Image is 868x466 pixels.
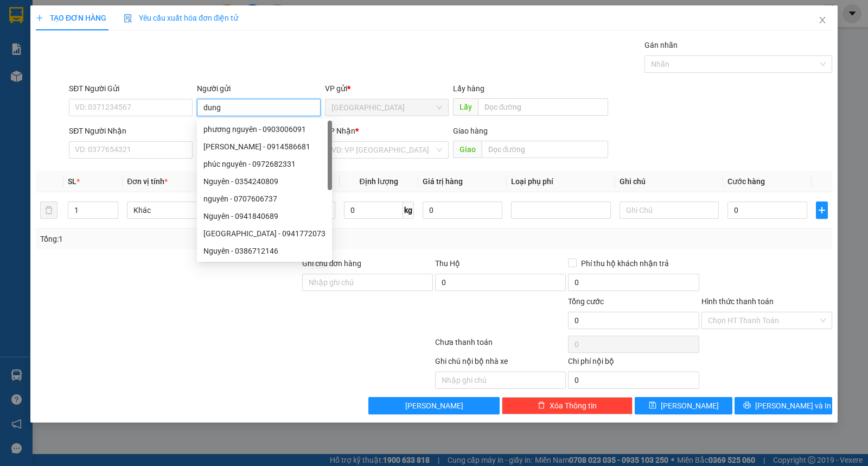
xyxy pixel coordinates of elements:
[816,206,827,215] span: plus
[75,77,144,89] li: VP Buôn Mê Thuột
[127,177,168,186] span: Đơn vị tính
[5,5,43,43] img: logo.jpg
[453,141,482,158] span: Giao
[816,201,828,219] button: plus
[203,141,325,153] div: [PERSON_NAME] - 0914586681
[69,125,193,137] div: SĐT Người Nhận
[453,84,484,93] span: Lấy hàng
[5,77,75,112] li: VP [GEOGRAPHIC_DATA]
[203,175,325,187] div: Nguyên - 0354240809
[403,201,414,219] span: kg
[701,297,774,306] label: Hình thức thanh toán
[649,401,656,410] span: save
[423,201,502,219] input: 0
[482,141,609,158] input: Dọc đường
[203,158,325,170] div: phúc nguyên - 0972682331
[507,171,615,192] th: Loại phụ phí
[743,401,751,410] span: printer
[360,177,398,186] span: Định lượng
[755,400,831,412] span: [PERSON_NAME] và In
[577,257,673,269] span: Phí thu hộ khách nhận trả
[435,355,566,371] div: Ghi chú nội bộ nhà xe
[197,173,332,190] div: Nguyên - 0354240809
[568,355,699,371] div: Chi phí nội bộ
[818,16,827,24] span: close
[435,259,460,268] span: Thu Hộ
[620,201,719,219] input: Ghi Chú
[69,83,193,95] div: SĐT Người Gửi
[405,400,463,412] span: [PERSON_NAME]
[661,400,719,412] span: [PERSON_NAME]
[197,207,332,225] div: Nguyên - 0941840689
[197,155,332,173] div: phúc nguyên - 0972682331
[727,177,765,186] span: Cước hàng
[124,14,238,22] span: Yêu cầu xuất hóa đơn điện tử
[550,400,597,412] span: Xóa Thông tin
[36,14,43,22] span: plus
[40,233,336,245] div: Tổng: 1
[538,401,545,410] span: delete
[644,41,678,49] label: Gán nhãn
[203,210,325,222] div: Nguyên - 0941840689
[302,274,433,291] input: Ghi chú đơn hàng
[807,5,838,36] button: Close
[124,14,132,23] img: icon
[453,98,478,116] span: Lấy
[203,123,325,135] div: phương nguyên - 0903006091
[478,98,609,116] input: Dọc đường
[434,336,567,355] div: Chưa thanh toán
[325,83,449,95] div: VP gửi
[36,14,106,22] span: TẠO ĐƠN HÀNG
[368,397,499,414] button: [PERSON_NAME]
[423,177,463,186] span: Giá trị hàng
[40,201,58,219] button: delete
[568,297,604,306] span: Tổng cước
[203,245,325,257] div: Nguyên - 0386712146
[68,177,76,186] span: SL
[435,371,566,389] input: Nhập ghi chú
[5,5,157,64] li: [GEOGRAPHIC_DATA]
[502,397,633,414] button: deleteXóa Thông tin
[331,99,442,116] span: Sài Gòn
[635,397,732,414] button: save[PERSON_NAME]
[302,259,362,268] label: Ghi chú đơn hàng
[453,127,488,135] span: Giao hàng
[615,171,724,192] th: Ghi chú
[735,397,832,414] button: printer[PERSON_NAME] và In
[203,193,325,205] div: nguyên - 0707606737
[197,225,332,242] div: Thảo Nguyên - 0941772073
[197,83,321,95] div: Người gửi
[197,138,332,155] div: Anh Nguyên - 0914586681
[197,242,332,260] div: Nguyên - 0386712146
[133,202,220,218] span: Khác
[325,127,355,135] span: VP Nhận
[197,121,332,138] div: phương nguyên - 0903006091
[203,228,325,240] div: [GEOGRAPHIC_DATA] - 0941772073
[197,190,332,207] div: nguyên - 0707606737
